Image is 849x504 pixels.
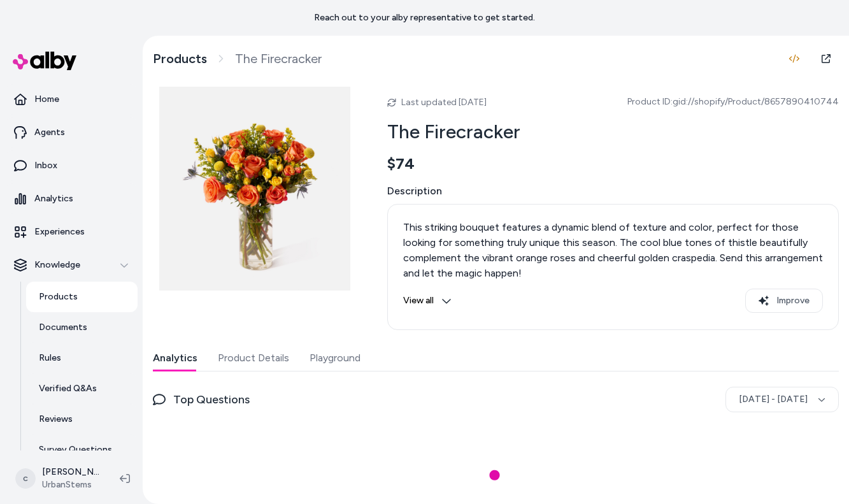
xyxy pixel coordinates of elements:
[5,117,138,148] a: Agents
[42,466,99,479] p: [PERSON_NAME]
[5,184,138,214] a: Analytics
[153,51,207,67] a: Products
[387,184,839,199] span: Description
[387,154,415,173] span: $74
[39,352,61,364] p: Rules
[26,282,138,312] a: Products
[26,435,138,465] a: Survey Questions
[153,87,357,291] img: Firecracker_MainImage_PDP_3d3fee8b-1e15-4a05-9957-67cfdf0a5c5b.jpg
[218,345,289,371] button: Product Details
[235,51,322,67] span: The Firecracker
[8,458,110,499] button: c[PERSON_NAME]UrbanStems
[745,289,823,313] button: Improve
[5,217,138,247] a: Experiences
[314,11,535,24] p: Reach out to your alby representative to get started.
[401,97,487,108] span: Last updated [DATE]
[403,289,452,313] button: View all
[153,345,197,371] button: Analytics
[26,343,138,373] a: Rules
[42,479,99,491] span: UrbanStems
[15,468,36,489] span: c
[34,259,80,271] p: Knowledge
[26,373,138,404] a: Verified Q&As
[5,84,138,115] a: Home
[34,126,65,139] p: Agents
[13,52,76,70] img: alby Logo
[387,120,839,144] h2: The Firecracker
[26,312,138,343] a: Documents
[39,443,112,456] p: Survey Questions
[26,404,138,435] a: Reviews
[39,382,97,395] p: Verified Q&As
[310,345,360,371] button: Playground
[39,321,87,334] p: Documents
[5,150,138,181] a: Inbox
[39,413,73,426] p: Reviews
[403,220,823,281] div: This striking bouquet features a dynamic blend of texture and color, perfect for those looking fo...
[34,192,73,205] p: Analytics
[5,250,138,280] button: Knowledge
[627,96,839,108] span: Product ID: gid://shopify/Product/8657890410744
[725,387,839,412] button: [DATE] - [DATE]
[173,391,250,408] span: Top Questions
[153,51,322,67] nav: breadcrumb
[39,291,78,303] p: Products
[34,93,59,106] p: Home
[34,159,57,172] p: Inbox
[34,226,85,238] p: Experiences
